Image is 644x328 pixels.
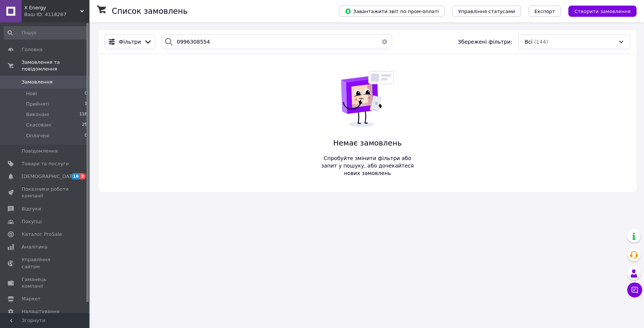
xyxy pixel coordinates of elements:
[85,90,87,97] span: 0
[22,160,69,167] span: Товари та послуги
[458,9,515,14] span: Управління статусами
[112,7,187,16] h1: Список замовлень
[22,308,60,315] span: Налаштування
[318,138,417,149] span: Немає замовлень
[339,6,445,17] button: Завантажити звіт по пром-оплаті
[80,173,86,179] span: 3
[85,101,87,107] span: 1
[627,282,642,297] button: Чат з покупцем
[24,11,89,18] div: Ваш ID: 4118287
[22,231,62,238] span: Каталог ProSale
[22,296,41,302] span: Маркет
[534,9,555,14] span: Експорт
[22,256,69,270] span: Управління сайтом
[22,276,69,290] span: Гаманець компанії
[26,122,51,128] span: Скасовані
[22,244,47,250] span: Аналітика
[561,8,637,14] a: Створити замовлення
[345,8,439,15] span: Завантажити звіт по пром-оплаті
[574,9,631,14] span: Створити замовлення
[26,111,49,118] span: Виконані
[22,79,53,85] span: Замовлення
[528,6,561,17] button: Експорт
[79,111,87,118] span: 118
[458,38,512,46] span: Збережені фільтри:
[22,59,89,72] span: Замовлення та повідомлення
[71,173,80,179] span: 16
[26,132,50,139] span: Оплачені
[26,101,49,107] span: Прийняті
[22,218,42,225] span: Покупці
[4,26,88,40] input: Пошук
[85,132,87,139] span: 0
[22,186,69,199] span: Показники роботи компанії
[568,6,637,17] button: Створити замовлення
[161,34,392,49] input: Пошук за номером замовлення, ПІБ покупця, номером телефону, Email, номером накладної
[525,38,533,46] span: Всі
[26,90,37,97] span: Нові
[82,122,87,128] span: 25
[377,34,392,49] button: Очистить
[119,38,141,46] span: Фільтри
[22,173,77,180] span: [DEMOGRAPHIC_DATA]
[534,39,548,45] span: (144)
[452,6,521,17] button: Управління статусами
[22,206,41,212] span: Відгуки
[24,4,80,11] span: X Energy
[22,148,58,154] span: Повідомлення
[22,46,42,53] span: Головна
[318,154,417,177] span: Спробуйте змінити фільтри або запит у пошуку, або дочекайтеся нових замовлень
